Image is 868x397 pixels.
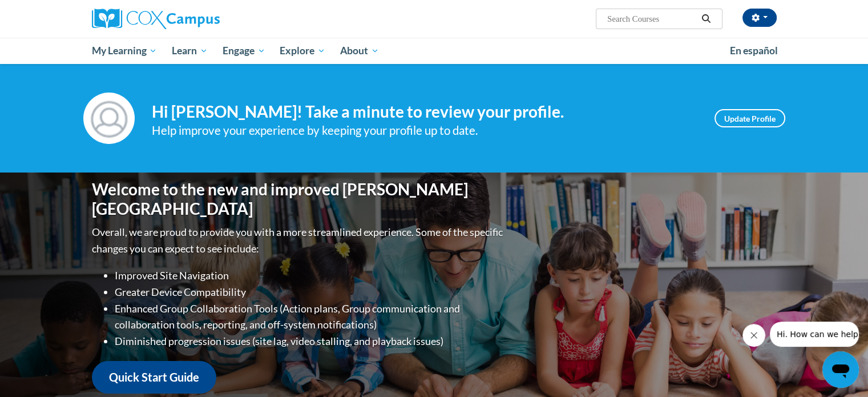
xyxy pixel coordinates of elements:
li: Diminished progression issues (site lag, video stalling, and playback issues) [115,333,506,350]
img: Cox Campus [92,9,220,29]
p: Overall, we are proud to provide you with a more streamlined experience. Some of the specific cha... [92,224,506,257]
div: Main menu [75,38,794,64]
li: Enhanced Group Collaboration Tools (Action plans, Group communication and collaboration tools, re... [115,300,506,334]
a: Learn [164,38,215,64]
a: About [333,38,386,64]
a: My Learning [84,38,165,64]
h4: Hi [PERSON_NAME]! Take a minute to review your profile. [152,102,697,122]
div: Help improve your experience by keeping your profile up to date. [152,121,697,140]
a: En español [722,39,785,63]
a: Quick Start Guide [92,361,216,394]
iframe: Close message [742,324,765,347]
span: About [340,44,379,58]
button: Account Settings [742,9,777,27]
span: Explore [280,44,325,58]
iframe: Button to launch messaging window [822,351,859,388]
img: Profile Image [83,93,135,144]
li: Greater Device Compatibility [115,284,506,300]
a: Update Profile [714,109,785,127]
button: Search [697,12,714,26]
a: Cox Campus [92,9,309,29]
a: Explore [272,38,333,64]
span: Learn [172,44,208,58]
h1: Welcome to the new and improved [PERSON_NAME][GEOGRAPHIC_DATA] [92,180,506,218]
span: Hi. How can we help? [7,8,92,17]
input: Search Courses [606,12,697,26]
span: Engage [223,44,265,58]
span: My Learning [91,44,157,58]
a: Engage [215,38,273,64]
li: Improved Site Navigation [115,267,506,284]
iframe: Message from company [770,322,859,347]
span: En español [730,45,778,57]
